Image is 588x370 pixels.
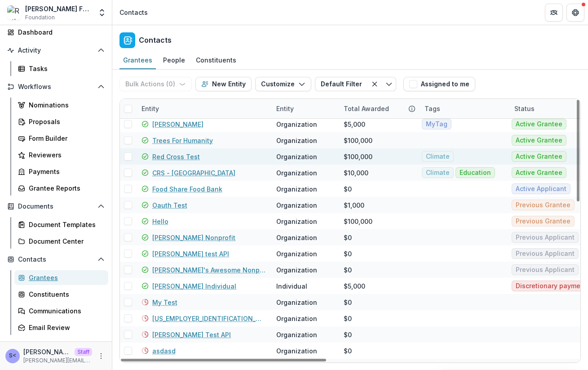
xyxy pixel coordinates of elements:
div: Email Review [29,323,101,332]
button: Clear filter [367,77,382,91]
h2: Contacts [139,36,172,45]
div: Grantees [29,273,101,282]
div: Organization [276,201,317,210]
div: Entity [136,99,271,118]
div: Tags [419,99,509,118]
div: Payments [29,167,101,176]
span: Workflows [18,83,94,91]
div: Individual [276,281,307,291]
div: Total Awarded [338,104,394,113]
button: Customize [255,77,311,91]
div: Organization [276,184,317,194]
span: Documents [18,203,94,210]
a: Grantee Reports [14,181,108,196]
span: Active Grantee [516,153,562,160]
div: $100,000 [344,136,372,145]
a: Reviewers [14,147,108,162]
button: Open Activity [4,43,108,58]
div: Form Builder [29,134,101,143]
div: Organization [276,233,317,242]
a: Constituents [192,52,240,69]
a: Payments [14,164,108,179]
div: Status [509,104,540,113]
span: Previous Grantee [516,201,570,209]
button: Toggle menu [382,77,396,91]
div: Total Awarded [338,99,419,118]
a: CRS - [GEOGRAPHIC_DATA] [152,168,235,178]
div: Organization [276,120,317,129]
div: Constituents [29,290,101,299]
p: [PERSON_NAME][EMAIL_ADDRESS][DOMAIN_NAME] [23,357,92,365]
div: Organization [276,249,317,259]
div: $0 [344,346,352,356]
div: Entity [271,99,338,118]
a: Trees For Humanity [152,136,213,145]
div: Tasks [29,64,101,73]
a: Communications [14,303,108,318]
button: Bulk Actions (0) [119,77,192,91]
button: Open Documents [4,199,108,214]
a: [PERSON_NAME] Nonprofit [152,233,235,242]
div: $100,000 [344,217,372,226]
span: Active Grantee [516,169,562,177]
div: $1,000 [344,201,364,210]
div: Entity [136,104,164,113]
span: Climate [426,153,450,160]
div: Organization [276,136,317,145]
div: Proposals [29,117,101,126]
div: $0 [344,249,352,259]
span: Climate [426,169,450,177]
button: Default Filter [315,77,367,91]
div: Constituents [192,53,240,67]
div: Organization [276,330,317,339]
div: $0 [344,314,352,323]
div: Communications [29,306,101,316]
div: Tags [419,104,446,113]
button: Open Contacts [4,252,108,267]
span: Active Grantee [516,137,562,144]
div: $5,000 [344,120,365,129]
a: [PERSON_NAME] test API [152,249,229,259]
span: Contacts [18,256,94,263]
a: Grantees [14,270,108,285]
a: Document Center [14,234,108,249]
div: Organization [276,346,317,356]
div: Organization [276,217,317,226]
span: Activity [18,47,94,54]
a: Grantees [119,52,156,69]
p: Staff [75,348,92,356]
div: Grantees [119,53,156,67]
a: Hello [152,217,168,226]
div: Document Center [29,236,101,246]
div: $0 [344,265,352,275]
a: [PERSON_NAME]'s Awesome Nonprofit [152,265,265,275]
a: [PERSON_NAME] [152,120,203,129]
a: People [159,52,189,69]
div: Grantee Reports [29,183,101,193]
button: Open Data & Reporting [4,339,108,353]
div: Reviewers [29,150,101,160]
a: [US_EMPLOYER_IDENTIFICATION_NUMBER] [152,314,265,323]
a: Food Share Food Bank [152,184,222,194]
button: New Entity [195,77,252,91]
a: Oauth Test [152,201,187,210]
a: Document Templates [14,217,108,232]
button: Get Help [566,4,584,22]
div: Document Templates [29,220,101,229]
div: $0 [344,330,352,339]
div: Organization [276,265,317,275]
div: People [159,53,189,67]
a: [PERSON_NAME] Individual [152,281,236,291]
a: Red Cross Test [152,152,200,161]
span: Previous Grantee [516,218,570,225]
span: Previous Applicant [516,266,575,274]
div: Organization [276,314,317,323]
a: Nominations [14,98,108,112]
span: Previous Applicant [516,250,575,258]
span: MyTag [426,120,447,128]
button: Open Workflows [4,80,108,94]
